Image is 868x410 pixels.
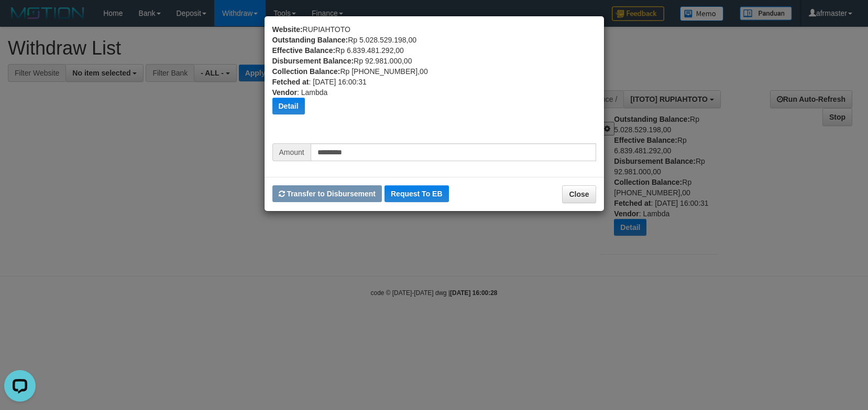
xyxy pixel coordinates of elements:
button: Transfer to Disbursement [272,185,382,202]
button: Close [562,185,596,203]
b: Outstanding Balance: [272,36,348,44]
b: Effective Balance: [272,46,336,55]
div: RUPIAHTOTO Rp 5.028.529.198,00 Rp 6.839.481.292,00 Rp 92.981.000,00 Rp [PHONE_NUMBER],00 : [DATE]... [272,24,596,143]
button: Detail [272,98,305,114]
button: Open LiveChat chat widget [4,4,36,36]
span: Amount [272,143,311,161]
b: Website: [272,25,303,34]
button: Request To EB [384,185,449,202]
b: Collection Balance: [272,67,340,76]
b: Vendor [272,88,297,97]
b: Disbursement Balance: [272,57,354,65]
b: Fetched at [272,78,309,86]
